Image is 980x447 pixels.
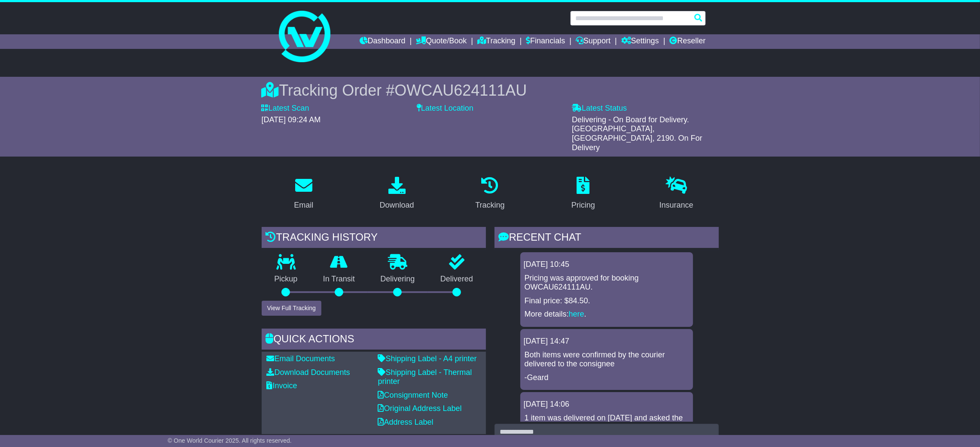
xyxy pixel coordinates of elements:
[525,350,689,369] p: Both items were confirmed by the courier delivered to the consignee
[267,354,335,363] a: Email Documents
[659,199,693,211] div: Insurance
[378,354,477,363] a: Shipping Label - A4 printer
[288,174,319,214] a: Email
[294,199,313,211] div: Email
[262,104,309,113] label: Latest Scan
[654,174,699,214] a: Insurance
[374,174,420,214] a: Download
[566,174,601,214] a: Pricing
[168,437,292,444] span: © One World Courier 2025. All rights reserved.
[310,275,368,284] p: In Transit
[569,310,584,318] a: here
[576,34,611,49] a: Support
[495,227,719,250] div: RECENT CHAT
[378,368,472,386] a: Shipping Label - Thermal printer
[417,104,473,113] label: Latest Location
[621,34,659,49] a: Settings
[525,310,689,319] p: More details: .
[475,199,504,211] div: Tracking
[571,199,595,211] div: Pricing
[262,81,719,100] div: Tracking Order #
[394,82,527,99] span: OWCAU624111AU
[262,227,486,250] div: Tracking history
[525,296,689,306] p: Final price: $84.50.
[477,34,515,49] a: Tracking
[380,199,414,211] div: Download
[525,414,689,432] p: 1 item was delivered on [DATE] and asked the courier to advise the ETA for the last item
[470,174,510,214] a: Tracking
[262,301,321,316] button: View Full Tracking
[378,418,434,426] a: Address Label
[525,373,689,383] p: -Geard
[262,329,486,352] div: Quick Actions
[360,34,406,49] a: Dashboard
[669,34,705,49] a: Reseller
[427,275,486,284] p: Delivered
[526,34,565,49] a: Financials
[524,400,690,409] div: [DATE] 14:06
[416,34,467,49] a: Quote/Book
[262,115,321,124] span: [DATE] 09:24 AM
[524,260,690,269] div: [DATE] 10:45
[525,274,689,292] p: Pricing was approved for booking OWCAU624111AU.
[368,275,428,284] p: Delivering
[378,404,462,413] a: Original Address Label
[524,337,690,346] div: [DATE] 14:47
[267,381,297,390] a: Invoice
[572,104,627,113] label: Latest Status
[262,275,311,284] p: Pickup
[572,115,702,152] span: Delivering - On Board for Delivery. [GEOGRAPHIC_DATA], [GEOGRAPHIC_DATA], 2190. On For Delivery
[267,368,350,377] a: Download Documents
[378,391,448,399] a: Consignment Note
